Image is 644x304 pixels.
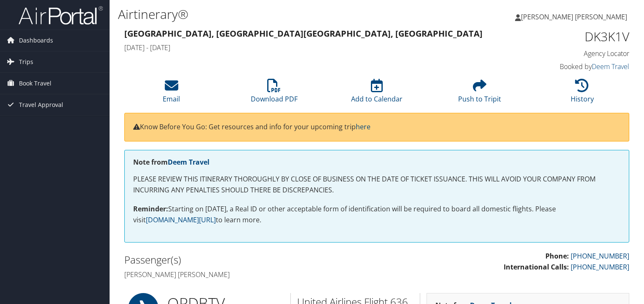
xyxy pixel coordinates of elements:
[504,262,569,272] strong: International Calls:
[571,251,629,261] a: [PHONE_NUMBER]
[19,51,33,72] span: Trips
[351,83,402,104] a: Add to Calendar
[124,253,370,267] h2: Passenger(s)
[571,83,594,104] a: History
[545,251,569,261] strong: Phone:
[124,270,370,279] h4: [PERSON_NAME] [PERSON_NAME]
[19,5,103,25] img: airportal-logo.png
[513,28,629,45] h1: DK3K1V
[458,83,501,104] a: Push to Tripit
[168,157,209,167] a: Deem Travel
[163,83,180,104] a: Email
[356,122,370,131] a: here
[592,62,629,71] a: Deem Travel
[146,215,216,224] a: [DOMAIN_NAME][URL]
[515,4,636,29] a: [PERSON_NAME] [PERSON_NAME]
[251,83,298,104] a: Download PDF
[19,94,63,115] span: Travel Approval
[133,157,209,167] strong: Note from
[19,30,53,51] span: Dashboards
[118,5,463,23] h1: Airtinerary®
[124,43,500,52] h4: [DATE] - [DATE]
[133,204,168,213] strong: Reminder:
[133,204,620,225] p: Starting on [DATE], a Real ID or other acceptable form of identification will be required to boar...
[521,12,627,21] span: [PERSON_NAME] [PERSON_NAME]
[513,62,629,71] h4: Booked by
[571,262,629,272] a: [PHONE_NUMBER]
[133,174,620,195] p: PLEASE REVIEW THIS ITINERARY THOROUGHLY BY CLOSE OF BUSINESS ON THE DATE OF TICKET ISSUANCE. THIS...
[513,49,629,58] h4: Agency Locator
[133,122,620,133] p: Know Before You Go: Get resources and info for your upcoming trip
[124,28,483,39] strong: [GEOGRAPHIC_DATA], [GEOGRAPHIC_DATA] [GEOGRAPHIC_DATA], [GEOGRAPHIC_DATA]
[19,73,51,94] span: Book Travel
